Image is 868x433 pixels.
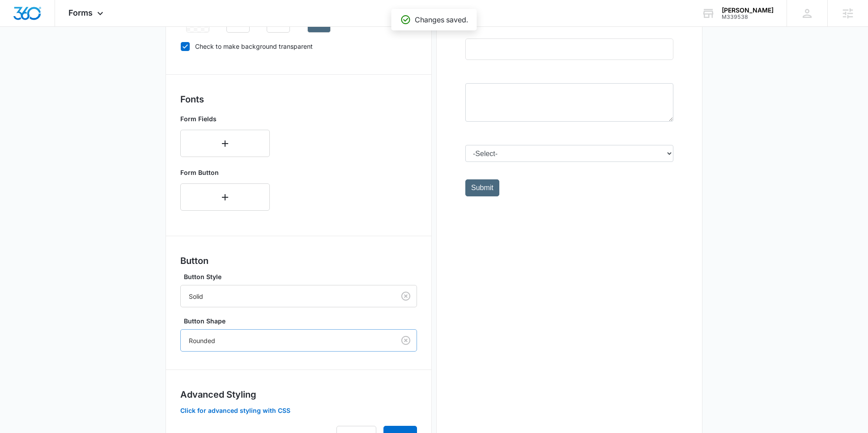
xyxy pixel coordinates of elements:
[399,289,413,303] button: Clear
[180,42,417,51] label: Check to make background transparent
[99,53,151,59] div: Keywords by Traffic
[399,333,413,348] button: Clear
[34,53,80,59] div: Domain Overview
[24,52,31,59] img: tab_domain_overview_orange.svg
[722,7,774,14] div: account name
[180,408,290,414] button: Click for advanced styling with CSS
[23,23,98,30] div: Domain: [DOMAIN_NAME]
[14,14,21,21] img: logo_orange.svg
[415,14,468,25] p: Changes saved.
[180,254,417,267] h3: Button
[89,52,96,59] img: tab_keywords_by_traffic_grey.svg
[180,388,417,401] h3: Advanced Styling
[184,316,421,326] label: Button Shape
[14,23,21,30] img: website_grey.svg
[68,8,93,17] span: Forms
[25,14,44,21] div: v 4.0.25
[6,265,28,273] span: Submit
[184,272,421,281] label: Button Style
[180,168,270,177] p: Form Button
[180,93,417,106] h3: Fonts
[180,114,270,123] p: Form Fields
[722,14,774,20] div: account id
